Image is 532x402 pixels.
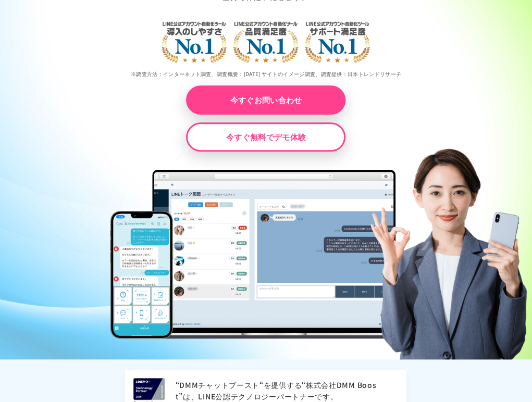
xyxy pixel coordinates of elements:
img: LINE公式アカウント自動化ツール導入のしやすさNo.1｜LINE公式アカウント自動化ツール品質満足度No.1｜LINE公式アカウント自動化ツールサポート満足度No.1 [162,14,370,62]
a: 今すぐお問い合わせ [186,85,345,115]
p: ※調査方法：インターネット調査、調査概要：[DATE] サイトのイメージ調査、調査提供：日本トレンドリサーチ [16,62,516,85]
a: 今すぐ無料でデモ体験 [186,122,345,152]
